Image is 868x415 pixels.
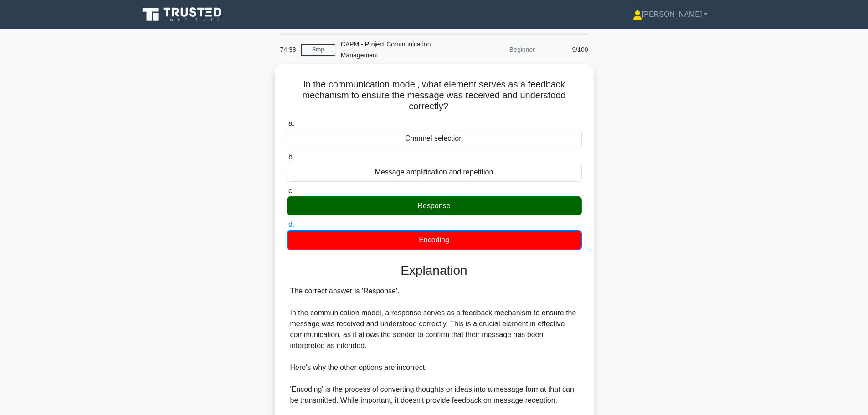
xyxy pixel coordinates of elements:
[288,119,294,127] span: a.
[288,220,294,228] span: d.
[287,230,582,250] div: Encoding
[540,41,594,59] div: 9/100
[287,163,582,182] div: Message amplification and repetition
[301,44,335,56] a: Stop
[292,263,576,278] h3: Explanation
[287,196,582,215] div: Response
[461,41,540,59] div: Beginner
[611,5,729,24] a: [PERSON_NAME]
[275,41,301,59] div: 74:38
[286,79,583,113] h5: In the communication model, what element serves as a feedback mechanism to ensure the message was...
[335,35,461,64] div: CAPM - Project Communication Management
[288,187,294,195] span: c.
[287,129,582,148] div: Channel selection
[288,153,294,161] span: b.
